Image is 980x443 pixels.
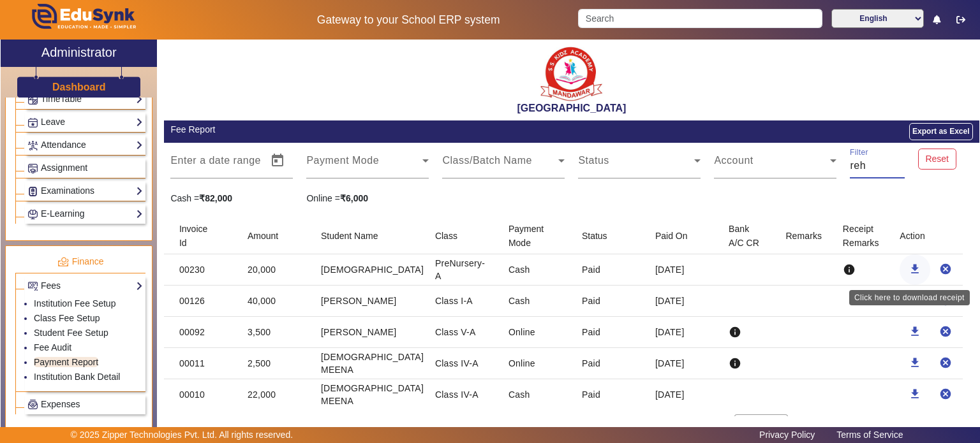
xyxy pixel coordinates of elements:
mat-icon: cancel [939,325,952,338]
a: Assignment [27,161,143,175]
div: Payment Mode [509,222,561,250]
mat-cell: [DATE] [645,348,718,379]
a: Institution Fee Setup [34,298,115,309]
p: Finance [15,255,145,268]
img: finance.png [57,256,69,268]
mat-icon: info [843,263,856,276]
div: Class [435,229,457,243]
div: Invoice Id [179,222,227,250]
mat-cell: Paid [572,286,645,317]
a: Payment Report [34,357,98,367]
mat-icon: download [909,356,921,369]
div: Status [582,229,607,243]
mat-cell: Paid [572,254,645,286]
div: Student Name [321,229,390,243]
a: Institution Bank Detail [34,372,120,382]
div: Cash = [164,192,300,205]
mat-cell: 00126 [164,286,237,317]
mat-cell: 20,000 [237,254,311,286]
mat-cell: Paid [572,379,645,410]
mat-label: Filter [850,149,868,157]
p: © 2025 Zipper Technologies Pvt. Ltd. All rights reserved. [71,428,293,442]
mat-cell: [DATE] [645,317,718,348]
a: Terms of Service [830,426,909,443]
mat-cell: 22,000 [237,379,311,410]
mat-cell: 00230 [164,254,237,286]
mat-cell: [DEMOGRAPHIC_DATA] MEENA [311,379,425,410]
a: Expenses [27,397,143,412]
mat-cell: [DATE] [645,379,718,410]
mat-header-cell: Remarks [775,219,832,254]
div: Paid On [655,229,688,243]
h2: Administrator [41,45,117,60]
button: Reset [918,149,956,170]
mat-cell: Online [498,317,572,348]
strong: ₹6,000 [340,193,368,203]
mat-icon: cancel [939,263,952,275]
div: Fee Report [170,123,565,136]
div: Invoice Id [179,222,216,250]
a: Administrator [1,40,157,67]
mat-icon: info [729,326,741,338]
mat-header-cell: Bank A/C CR [718,219,775,254]
mat-cell: 40,000 [237,286,311,317]
button: Open calendar [262,145,293,176]
a: Student Fee Setup [34,328,108,338]
mat-cell: Online [498,348,572,379]
mat-cell: [PERSON_NAME] [311,286,425,317]
input: Search [578,9,822,28]
input: Start Date [170,158,211,173]
mat-cell: Paid [572,317,645,348]
mat-icon: info [729,357,741,370]
button: Last page [944,412,974,443]
mat-cell: [DATE] [645,254,718,286]
mat-cell: Class IV-A [425,379,498,410]
mat-cell: Class I-A [425,286,498,317]
mat-cell: [DEMOGRAPHIC_DATA] MEENA [311,348,425,379]
div: Amount [248,229,290,243]
mat-cell: Class V-A [425,317,498,348]
mat-label: Enter a date range [170,155,261,166]
mat-header-cell: Action [889,219,963,254]
mat-cell: Cash [498,379,572,410]
mat-cell: 2,500 [237,348,311,379]
div: Payment Mode [509,222,552,250]
mat-icon: download [909,388,921,400]
h5: Gateway to your School ERP system [252,13,565,27]
img: Payroll.png [28,400,38,409]
mat-icon: cancel [939,356,952,369]
a: Fee Audit [34,342,71,352]
mat-cell: Cash [498,254,572,286]
input: End Date [223,158,260,173]
div: Online = [300,192,436,205]
mat-cell: 00092 [164,317,237,348]
div: Click here to download receipt [849,290,970,305]
mat-cell: Cash [498,286,572,317]
span: Expenses [41,399,80,409]
mat-label: Payment Mode [306,155,379,166]
mat-cell: 3,500 [237,317,311,348]
h3: Dashboard [52,81,106,93]
mat-cell: 00010 [164,379,237,410]
div: Amount [248,229,278,243]
img: Assignments.png [28,164,38,173]
mat-label: Class/Batch Name [442,155,532,166]
a: Privacy Policy [753,426,821,443]
div: Status [582,229,619,243]
mat-cell: [DEMOGRAPHIC_DATA] [311,254,425,286]
mat-cell: Paid [572,348,645,379]
mat-icon: download [909,325,921,338]
span: Assignment [41,163,87,173]
div: Paid On [655,229,699,243]
mat-cell: [DATE] [645,286,718,317]
a: Class Fee Setup [34,313,100,323]
div: Class [435,229,469,243]
mat-cell: Class IV-A [425,348,498,379]
mat-cell: PreNursery-A [425,254,498,286]
h2: [GEOGRAPHIC_DATA] [164,102,979,114]
button: First page [852,412,882,443]
mat-icon: cancel [939,388,952,400]
div: Student Name [321,229,378,243]
button: Export as Excel [909,123,972,140]
mat-cell: 00011 [164,348,237,379]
